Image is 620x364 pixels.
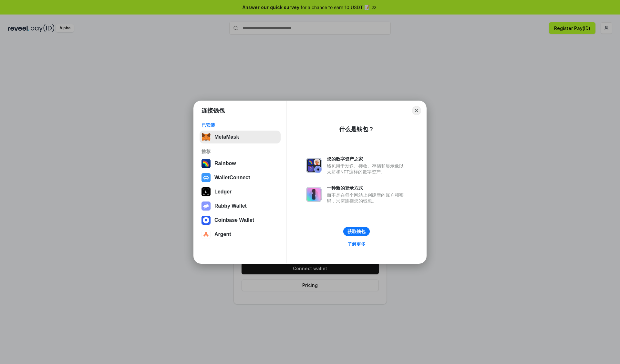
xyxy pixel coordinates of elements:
[347,229,366,234] div: 获取钱包
[327,163,407,175] div: 钱包用于发送、接收、存储和显示像以太坊和NFT这样的数字资产。
[306,158,322,173] img: svg+xml,%3Csvg%20xmlns%3D%22http%3A%2F%2Fwww.w3.org%2F2000%2Fsvg%22%20fill%3D%22none%22%20viewBox...
[214,134,239,140] div: MetaMask
[339,125,374,133] div: 什么是钱包？
[306,187,322,202] img: svg+xml,%3Csvg%20xmlns%3D%22http%3A%2F%2Fwww.w3.org%2F2000%2Fsvg%22%20fill%3D%22none%22%20viewBox...
[214,231,231,237] div: Argent
[327,156,407,162] div: 您的数字资产之家
[201,187,211,196] img: svg+xml,%3Csvg%20xmlns%3D%22http%3A%2F%2Fwww.w3.org%2F2000%2Fsvg%22%20width%3D%2228%22%20height%3...
[412,106,421,115] button: Close
[214,175,250,181] div: WalletConnect
[201,230,211,239] img: svg+xml,%3Csvg%20width%3D%2228%22%20height%3D%2228%22%20viewBox%3D%220%200%2028%2028%22%20fill%3D...
[214,217,254,223] div: Coinbase Wallet
[201,122,279,128] div: 已安装
[344,240,369,248] a: 了解更多
[201,149,279,154] div: 推荐
[214,203,247,209] div: Rabby Wallet
[201,133,211,142] img: svg+xml,%3Csvg%20fill%3D%22none%22%20height%3D%2233%22%20viewBox%3D%220%200%2035%2033%22%20width%...
[200,171,281,184] button: WalletConnect
[201,202,211,211] img: svg+xml,%3Csvg%20xmlns%3D%22http%3A%2F%2Fwww.w3.org%2F2000%2Fsvg%22%20fill%3D%22none%22%20viewBox...
[200,185,281,198] button: Ledger
[200,228,281,241] button: Argent
[201,107,225,114] h1: 连接钱包
[343,227,370,236] button: 获取钱包
[200,200,281,212] button: Rabby Wallet
[201,216,211,225] img: svg+xml,%3Csvg%20width%3D%2228%22%20height%3D%2228%22%20viewBox%3D%220%200%2028%2028%22%20fill%3D...
[200,157,281,170] button: Rainbow
[200,131,281,143] button: MetaMask
[201,173,211,182] img: svg+xml,%3Csvg%20width%3D%2228%22%20height%3D%2228%22%20viewBox%3D%220%200%2028%2028%22%20fill%3D...
[214,161,236,166] div: Rainbow
[327,185,407,191] div: 一种新的登录方式
[201,159,211,168] img: svg+xml,%3Csvg%20width%3D%22120%22%20height%3D%22120%22%20viewBox%3D%220%200%20120%20120%22%20fil...
[327,192,407,204] div: 而不是在每个网站上创建新的账户和密码，只需连接您的钱包。
[214,189,232,195] div: Ledger
[347,241,366,247] div: 了解更多
[200,214,281,227] button: Coinbase Wallet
